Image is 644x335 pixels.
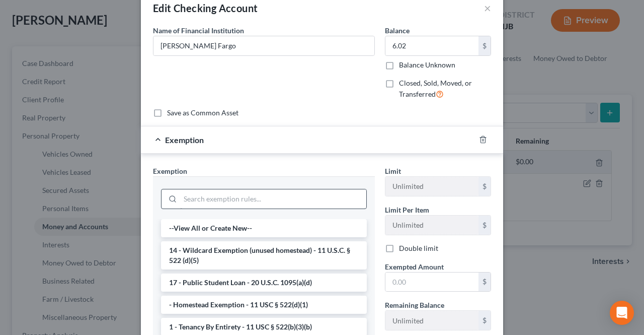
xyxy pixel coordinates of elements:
span: Closed, Sold, Moved, or Transferred [399,79,472,98]
div: $ [478,311,491,330]
li: 14 - Wildcard Exemption (unused homestead) - 11 U.S.C. § 522 (d)(5) [161,241,367,270]
input: -- [385,216,478,235]
input: Search exemption rules... [180,189,366,209]
div: Edit Checking Account [153,1,258,15]
li: --View All or Create New-- [161,219,367,237]
div: $ [478,36,491,55]
div: Open Intercom Messenger [610,301,634,325]
input: Enter name... [153,36,374,55]
input: 0.00 [385,36,478,55]
div: $ [478,216,491,235]
label: Save as Common Asset [167,108,238,118]
label: Limit Per Item [385,205,429,215]
span: Name of Financial Institution [153,26,244,35]
span: Exempted Amount [385,262,444,271]
input: -- [385,311,478,330]
span: Exemption [153,167,187,175]
label: Double limit [399,243,438,253]
li: 17 - Public Student Loan - 20 U.S.C. 1095(a)(d) [161,274,367,292]
input: -- [385,177,478,196]
label: Balance [385,25,410,36]
span: Exemption [165,135,204,145]
li: - Homestead Exemption - 11 USC § 522(d)(1) [161,296,367,314]
input: 0.00 [385,273,478,292]
label: Balance Unknown [399,60,455,70]
span: Limit [385,167,401,175]
div: $ [478,273,491,292]
button: × [484,2,491,14]
div: $ [478,177,491,196]
label: Remaining Balance [385,300,444,310]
